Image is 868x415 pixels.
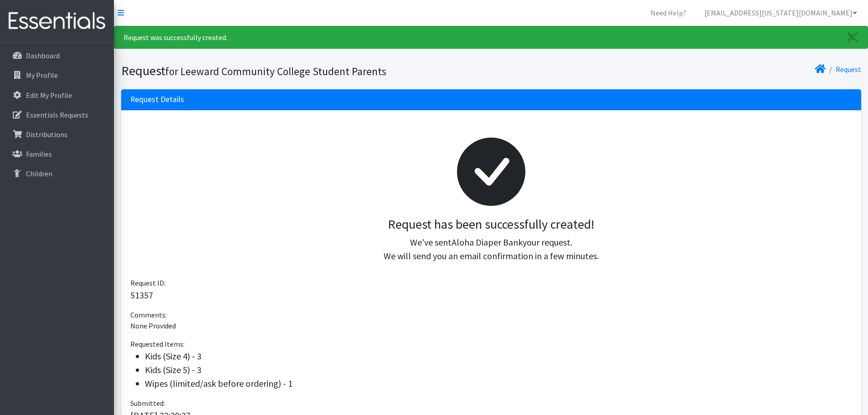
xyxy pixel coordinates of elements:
[145,363,852,377] li: Kids (Size 5) - 3
[26,51,60,60] p: Dashboard
[121,63,488,79] h1: Request
[4,125,110,143] a: Distributions
[26,130,67,139] p: Distributions
[130,288,852,302] p: 51357
[4,66,110,84] a: My Profile
[130,339,185,348] span: Requested Items:
[643,4,693,22] a: Need Help?
[4,46,110,65] a: Dashboard
[138,217,845,232] h3: Request has been successfully created!
[4,6,110,36] img: HumanEssentials
[130,399,165,408] span: Submitted:
[4,86,110,104] a: Edit My Profile
[4,164,110,183] a: Children
[130,310,167,319] span: Comments:
[165,65,386,78] small: for Leeward Community College Student Parents
[130,278,165,287] span: Request ID:
[130,95,184,104] h3: Request Details
[26,110,88,119] p: Essentials Requests
[145,377,852,390] li: Wipes (limited/ask before ordering) - 1
[130,321,176,330] span: None Provided
[26,71,58,80] p: My Profile
[26,169,52,178] p: Children
[114,26,868,49] div: Request was successfully created.
[4,106,110,124] a: Essentials Requests
[697,4,864,22] a: [EMAIL_ADDRESS][US_STATE][DOMAIN_NAME]
[838,26,868,48] a: Close
[26,91,72,100] p: Edit My Profile
[4,145,110,163] a: Families
[452,236,523,248] span: Aloha Diaper Bank
[26,149,52,159] p: Families
[145,349,852,363] li: Kids (Size 4) - 3
[836,65,861,74] a: Request
[138,236,845,263] p: We've sent your request. We will send you an email confirmation in a few minutes.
